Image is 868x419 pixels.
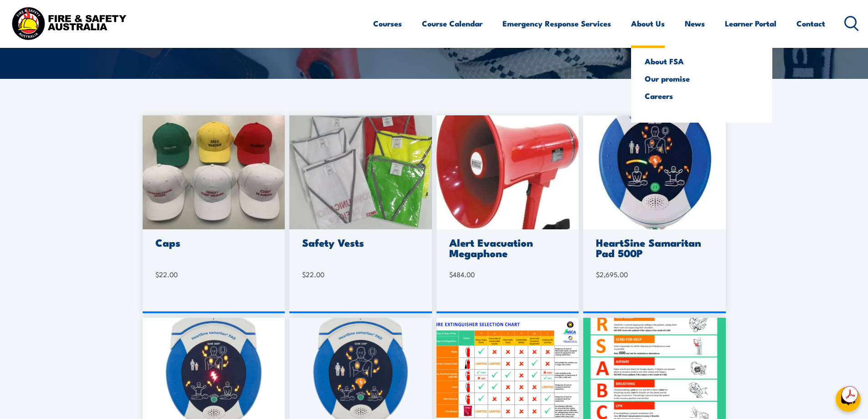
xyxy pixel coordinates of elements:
a: Emergency Response Services [503,11,611,36]
a: Our promise [645,74,759,83]
bdi: 22.00 [302,269,324,279]
a: Careers [645,92,759,100]
span: $ [155,269,159,279]
bdi: 22.00 [155,269,178,279]
a: Courses [373,11,402,36]
img: megaphone-1.jpg [437,115,579,229]
span: $ [596,269,600,279]
h3: HeartSine Samaritan Pad 500P [596,237,710,258]
img: 500.jpg [583,115,726,229]
a: News [685,11,705,36]
a: Learner Portal [725,11,776,36]
img: caps-scaled-1.jpg [143,115,285,229]
button: chat-button [836,387,861,412]
img: 20230220_093531-scaled-1.jpg [289,115,432,229]
a: Course Calendar [422,11,483,36]
h3: Caps [155,237,270,248]
a: About Us [631,11,665,36]
span: $ [449,269,453,279]
a: About FSA [645,57,759,65]
a: Contact [796,11,825,36]
span: $ [302,269,306,279]
h3: Safety Vests [302,237,416,248]
bdi: 484.00 [449,269,475,279]
bdi: 2,695.00 [596,269,628,279]
h3: Alert Evacuation Megaphone [449,237,564,258]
